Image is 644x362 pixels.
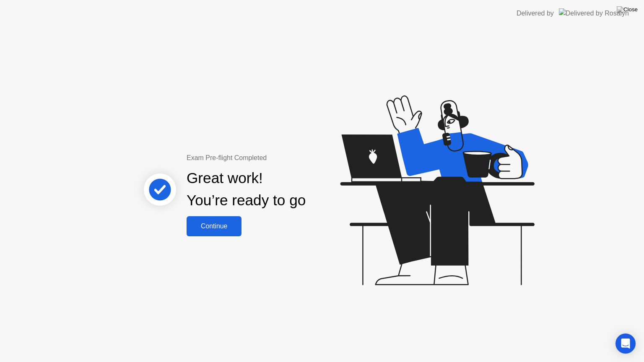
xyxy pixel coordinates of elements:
[187,216,241,236] button: Continue
[187,153,360,163] div: Exam Pre-flight Completed
[617,6,638,13] img: Close
[189,222,239,230] div: Continue
[187,167,306,212] div: Great work! You’re ready to go
[559,8,629,18] img: Delivered by Rosalyn
[615,334,636,354] div: Open Intercom Messenger
[517,8,554,18] div: Delivered by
